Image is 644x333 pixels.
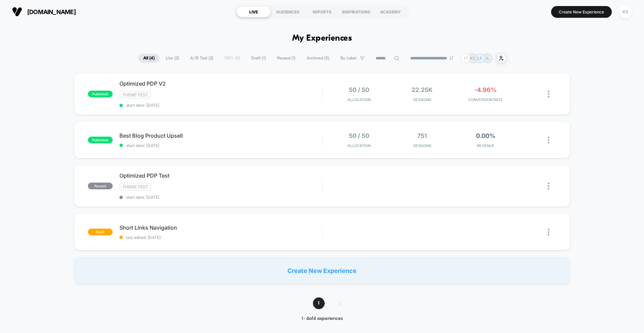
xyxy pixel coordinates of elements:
[119,235,322,240] span: last edited: [DATE]
[474,86,497,93] span: -4.96%
[392,143,452,148] span: Sessions
[349,86,369,93] span: 50 / 50
[246,54,271,63] span: Draft ( 1 )
[548,183,549,190] img: close
[119,103,322,108] span: start date: [DATE]
[412,86,433,93] span: 22.25k
[88,137,113,143] span: published
[347,143,371,148] span: Allocation
[551,6,612,18] button: Create New Experience
[88,183,113,189] span: paused
[619,5,632,18] div: KS
[27,8,76,15] span: [DOMAIN_NAME]
[417,132,427,139] span: 751
[548,91,549,98] img: close
[119,183,151,191] span: Theme Test
[185,54,218,63] span: A/B Test ( 2 )
[392,97,452,102] span: Sessions
[461,53,470,63] div: + 1
[305,6,339,17] div: REPORTS
[74,257,570,284] div: Create New Experience
[478,56,482,61] p: LF
[470,56,475,61] p: KS
[236,6,271,17] div: LIVE
[449,56,453,60] img: end
[119,91,151,99] span: Theme Test
[347,97,371,102] span: Allocation
[10,6,78,17] button: [DOMAIN_NAME]
[88,229,113,235] span: draft
[292,34,352,43] h1: My Experiences
[272,54,301,63] span: Paused ( 1 )
[271,6,305,17] div: AUDIENCES
[12,7,22,17] img: Visually logo
[340,56,357,61] span: By Label
[486,56,489,61] p: A.
[119,195,322,200] span: start date: [DATE]
[548,229,549,236] img: close
[161,54,184,63] span: Live ( 2 )
[119,132,322,139] span: Best Blog Product Upsell
[349,132,369,139] span: 50 / 50
[455,97,516,102] span: CONVERSION RATE
[119,172,322,179] span: Optimized PDP Test
[339,6,373,17] div: INSPIRATIONS
[119,143,322,148] span: start date: [DATE]
[138,54,160,63] span: All ( 4 )
[617,5,634,19] button: KS
[548,137,549,144] img: close
[313,297,325,309] span: 1
[119,224,322,231] span: Short Links Navigation
[290,316,355,322] div: 1 - 4 of 4 experiences
[119,80,322,87] span: Optimized PDP V2
[373,6,408,17] div: ACADEMY
[88,91,113,97] span: published
[302,54,334,63] span: Archived ( 5 )
[476,132,495,139] span: 0.00%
